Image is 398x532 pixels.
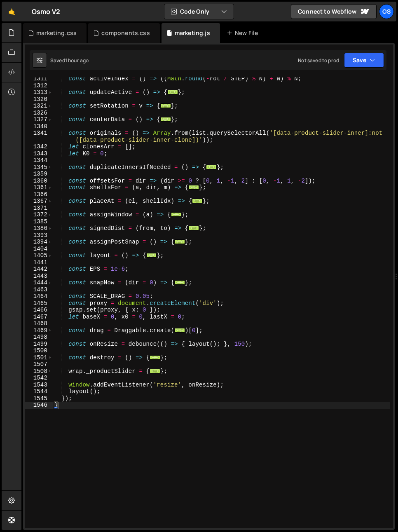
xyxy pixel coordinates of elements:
div: 1443 [25,273,53,280]
div: 1441 [25,259,53,266]
div: 1542 [25,375,53,382]
span: ... [174,328,185,332]
div: 1508 [25,368,53,375]
div: 1442 [25,266,53,273]
div: 1500 [25,347,53,354]
div: 1343 [25,150,53,157]
div: 1326 [25,110,53,117]
div: 1385 [25,218,53,225]
span: ... [206,164,217,169]
div: 1466 [25,307,53,314]
span: ... [192,199,203,203]
div: marketing.css [36,29,77,37]
div: 1341 [25,130,53,143]
div: 1501 [25,354,53,361]
div: Osmo V2 [32,7,60,16]
div: 1371 [25,205,53,212]
div: 1499 [25,341,53,348]
div: 1543 [25,382,53,389]
div: 1469 [25,327,53,334]
div: 1464 [25,293,53,300]
div: 1366 [25,191,53,198]
div: 1465 [25,300,53,307]
div: 1344 [25,157,53,164]
div: marketing.js [175,29,210,37]
span: ... [188,185,199,190]
div: 1313 [25,89,53,96]
div: 1342 [25,143,53,150]
div: 1372 [25,211,53,218]
span: ... [150,355,160,359]
span: ... [171,212,182,217]
span: ... [146,253,157,258]
div: 1468 [25,320,53,327]
span: ... [160,103,171,108]
span: ... [167,90,178,94]
div: 1360 [25,178,53,185]
span: ... [188,226,199,230]
div: 1361 [25,184,53,191]
div: 1444 [25,279,53,286]
div: 1 hour ago [65,57,89,64]
a: Os [379,4,394,19]
div: 1404 [25,246,53,253]
button: Code Only [164,4,234,19]
span: ... [160,117,171,122]
div: 1393 [25,232,53,239]
a: Connect to Webflow [291,4,377,19]
span: ... [174,239,185,244]
div: Saved [50,57,89,64]
div: 1546 [25,402,53,409]
div: 1386 [25,225,53,232]
div: 1340 [25,123,53,130]
div: 1544 [25,388,53,395]
div: Not saved to prod [298,57,339,64]
div: 1394 [25,239,53,246]
div: 1545 [25,395,53,402]
span: ... [150,368,160,373]
span: ... [174,280,185,285]
div: 1359 [25,171,53,178]
div: 1312 [25,82,53,89]
div: 1320 [25,96,53,103]
div: 1467 [25,314,53,321]
div: 1367 [25,198,53,205]
a: 🤙 [2,2,22,21]
button: Save [344,53,384,68]
div: 1498 [25,334,53,341]
div: 1507 [25,361,53,368]
div: 1463 [25,286,53,293]
div: New File [227,29,261,37]
div: 1345 [25,164,53,171]
div: 1405 [25,252,53,259]
div: components.css [101,29,150,37]
div: 1311 [25,75,53,82]
div: 1321 [25,103,53,110]
div: 1327 [25,116,53,123]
